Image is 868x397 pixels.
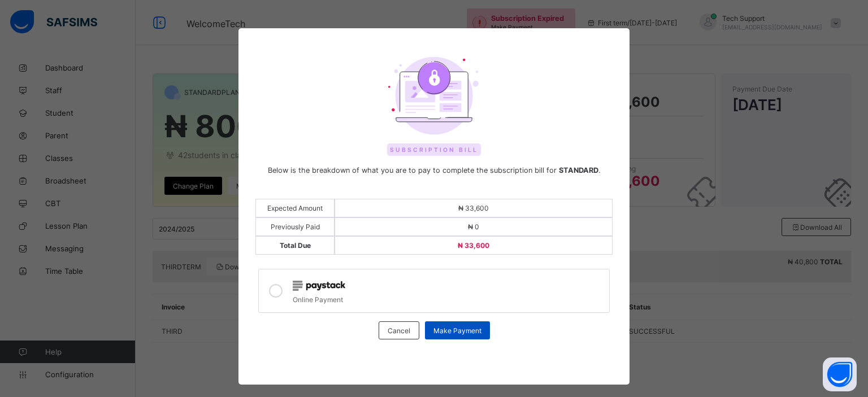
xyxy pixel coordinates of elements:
b: STANDARD [559,166,598,174]
div: Online Payment [293,293,603,304]
div: Expected Amount [255,199,335,217]
span: ₦ 0 [468,223,479,231]
div: Previously Paid [255,217,335,236]
span: Make Payment [433,326,481,335]
span: Subscription Bill [387,143,481,156]
img: paystack.0b99254114f7d5403c0525f3550acd03.svg [293,281,345,291]
button: Open asap [823,357,857,391]
span: Total Due [280,241,311,250]
span: ₦ 33,600 [458,204,489,212]
span: Below is the breakdown of what you are to pay to complete the subscription bill for . [255,165,612,176]
span: ₦ 33,600 [458,241,489,250]
span: Cancel [388,326,410,335]
img: upgrade-plan.3b4dcafaee59b7a9d32205306f0ac200.svg [388,56,480,135]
